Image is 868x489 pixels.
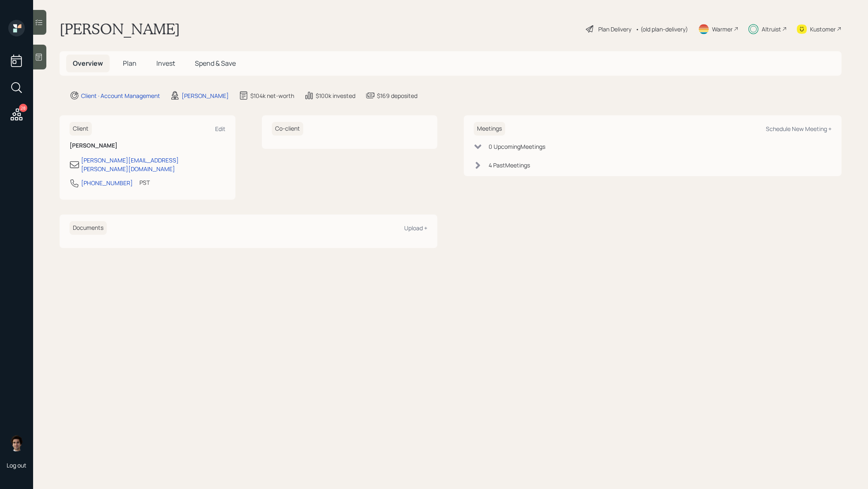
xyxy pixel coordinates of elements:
[70,122,92,136] h6: Client
[70,142,225,149] h6: [PERSON_NAME]
[182,91,229,100] div: [PERSON_NAME]
[489,161,530,169] div: 4 Past Meeting s
[60,20,180,38] h1: [PERSON_NAME]
[8,435,25,451] img: harrison-schaefer-headshot-2.png
[474,122,505,136] h6: Meetings
[316,91,355,100] div: $100k invested
[598,25,631,33] div: Plan Delivery
[81,179,133,187] div: [PHONE_NUMBER]
[81,91,160,100] div: Client · Account Management
[19,104,27,112] div: 28
[7,461,26,469] div: Log out
[250,91,294,100] div: $104k net-worth
[215,125,225,133] div: Edit
[70,221,107,235] h6: Documents
[404,224,427,232] div: Upload +
[272,122,303,136] h6: Co-client
[712,25,733,33] div: Warmer
[156,59,175,68] span: Invest
[810,25,836,33] div: Kustomer
[81,156,225,173] div: [PERSON_NAME][EMAIL_ADDRESS][PERSON_NAME][DOMAIN_NAME]
[377,91,417,100] div: $169 deposited
[766,125,832,133] div: Schedule New Meeting +
[762,25,781,33] div: Altruist
[139,178,150,187] div: PST
[123,59,137,68] span: Plan
[73,59,103,68] span: Overview
[195,59,236,68] span: Spend & Save
[635,25,688,33] div: • (old plan-delivery)
[489,142,545,151] div: 0 Upcoming Meeting s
